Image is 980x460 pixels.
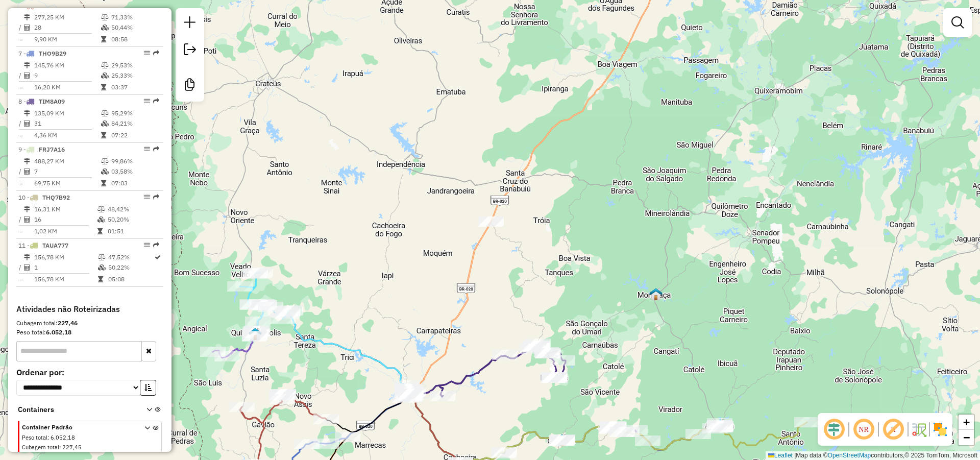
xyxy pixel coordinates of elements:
i: Tempo total em rota [101,132,106,138]
span: TAUA777 [42,241,68,249]
td: = [18,34,23,44]
td: 156,78 KM [34,274,97,284]
td: 16,31 KM [34,204,97,214]
div: Atividade não roteirizada - RESTAURANTE MARIA BA [398,389,423,399]
span: Ocultar NR [851,417,876,442]
div: Map data © contributors,© 2025 TomTom, Microsoft [766,451,980,460]
span: THQ7B92 [42,193,70,201]
button: Ordem crescente [140,380,156,396]
i: % de utilização da cubagem [101,120,109,127]
span: : [59,444,61,451]
i: % de utilização do peso [101,110,109,116]
strong: 6.052,18 [46,328,71,336]
td: / [18,22,23,33]
strong: 227,46 [58,319,78,327]
i: Total de Atividades [24,25,30,31]
span: − [963,431,970,444]
em: Rota exportada [153,98,159,104]
span: 9 - [18,146,65,153]
td: 7 [34,166,101,177]
a: Zoom in [959,415,974,430]
td: 50,20% [107,214,159,225]
i: Tempo total em rota [98,276,103,282]
em: Opções [144,98,150,104]
td: = [18,130,23,140]
td: / [18,118,23,129]
span: TIM8A09 [39,98,65,105]
i: % de utilização do peso [101,158,109,164]
div: Atividade não roteirizada - Supermercado Inhamun [395,385,421,396]
i: % de utilização do peso [101,14,109,20]
i: Total de Atividades [24,72,30,79]
td: = [18,226,23,236]
td: 16,20 KM [34,82,101,92]
em: Opções [144,146,150,152]
td: 135,09 KM [34,108,101,118]
td: 71,33% [111,12,159,22]
label: Ordenar por: [16,366,163,378]
td: / [18,70,23,81]
td: 47,52% [108,252,154,262]
td: 145,76 KM [34,60,101,70]
em: Rota exportada [153,194,159,200]
span: Cubagem total [22,444,59,451]
div: Atividade não roteirizada - SANYVANIA ARAUJO PED [395,386,421,397]
span: 10 - [18,193,70,201]
i: Total de Atividades [24,120,30,127]
i: Distância Total [24,206,30,212]
td: / [18,214,23,225]
i: % de utilização da cubagem [98,264,106,271]
td: = [18,82,23,92]
td: 69,75 KM [34,178,101,188]
div: Atividade não roteirizada - CICERO VIEIRA RICHA [396,388,421,398]
td: 07:22 [111,130,159,140]
td: 99,86% [111,156,159,166]
span: 7 - [18,50,66,57]
a: Zoom out [959,430,974,445]
td: 16 [34,214,97,225]
td: 05:08 [108,274,154,284]
td: 9,90 KM [34,34,101,44]
em: Rota exportada [153,50,159,56]
h4: Atividades não Roteirizadas [16,304,163,314]
td: 50,44% [111,22,159,33]
em: Rota exportada [153,242,159,248]
span: FRJ7A16 [39,146,65,153]
td: = [18,274,23,284]
td: 277,25 KM [34,12,101,22]
td: 50,22% [108,262,154,273]
i: Distância Total [24,62,30,68]
a: Nova sessão e pesquisa [180,12,200,35]
td: 1 [34,262,97,273]
span: Peso total [22,434,47,441]
div: Atividade não roteirizada - 28.760.449 DAIANNE A [398,386,423,397]
div: Atividade não roteirizada - MERC O PAULISTA [397,386,422,396]
i: Total de Atividades [24,216,30,223]
td: 48,42% [107,204,159,214]
a: Criar modelo [180,75,200,98]
div: Atividade não roteirizada - PEDRO SILVA BARROS [478,216,504,227]
td: 9 [34,70,101,81]
div: Atividade não roteirizada - ADEGA MOREIRA LTDA [398,389,424,399]
td: 03,58% [111,166,159,177]
em: Opções [144,194,150,200]
a: Leaflet [768,452,793,459]
td: 1,02 KM [34,226,97,236]
span: Containers [18,404,133,415]
span: Exibir rótulo [881,417,905,442]
td: 156,78 KM [34,252,97,262]
span: 11 - [18,241,68,249]
td: 31 [34,118,101,129]
i: Distância Total [24,158,30,164]
i: Distância Total [24,14,30,20]
i: % de utilização da cubagem [101,168,109,175]
td: 95,29% [111,108,159,118]
td: 84,21% [111,118,159,129]
td: 25,33% [111,70,159,81]
td: = [18,178,23,188]
img: Quiterianopoles [249,327,262,341]
i: Total de Atividades [24,168,30,175]
i: Tempo total em rota [101,180,106,186]
td: / [18,166,23,177]
span: THO9B29 [39,50,66,57]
